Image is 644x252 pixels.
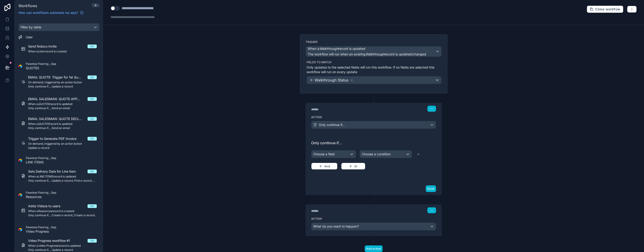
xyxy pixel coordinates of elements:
[18,134,100,153] a: Trigger to Generate PDF InvoiceOnOn demand, triggered by an action buttonUpdate a record
[366,52,385,56] em: Walkthrough
[26,62,56,66] span: Flawless Flooring _ Gap
[38,102,50,106] em: QUOTES
[18,23,100,31] button: Filter by table
[319,47,338,51] em: Walkthrough
[311,115,436,119] label: Action
[26,156,56,160] span: Flawless Flooring _ Gap
[26,191,56,195] span: Flawless Flooring _ Gap
[90,239,94,243] div: On
[311,150,356,158] div: Choose a field
[18,64,22,68] img: Airtable Logo
[38,209,52,213] em: Resources
[28,85,97,88] span: Only continue if..., Update a record
[18,166,100,185] a: Sets Delivery Date for Line ItemOnWhen aLINE ITEMSrecord is updatedOnly continue if..., Update a ...
[28,75,88,80] span: EMAIL QUOTE: Trigger for 1st Quote Sent
[28,136,82,141] span: Trigger to Generate PDF Invoice
[311,121,436,129] button: Only continue if...
[26,229,56,234] span: Video Progress
[90,170,94,173] div: On
[18,159,22,162] img: Airtable Logo
[28,81,97,84] span: On demand, triggered by an action button
[18,193,22,197] img: Airtable Logo
[313,224,359,228] span: What do you want to happen?
[28,44,62,49] span: Send Noloco Invite
[18,94,100,113] a: EMAIL SALESMAN: QUOTE APPROVEDOnWhen aQUOTESrecord is updatedOnly continue if..., Send an email
[18,72,100,91] a: EMAIL QUOTE: Trigger for 1st Quote SentOnOn demand, triggered by an action buttonOnly continue if...
[28,179,97,183] span: Only continue if..., Update a record, Find a record, Update a record
[315,77,348,83] span: Walkthrough Status
[26,160,56,165] span: LINE ITEMS
[90,97,94,101] div: On
[595,7,620,11] span: Clone workflow
[28,209,97,213] span: When a record is created
[90,117,94,121] div: On
[28,146,97,150] span: Update a record
[28,169,81,174] span: Sets Delivery Date for Line Item
[18,114,100,133] a: EMAIL SALESMAN: QUOTE DECLINEDOnWhen aQUOTESrecord is updatedOnly continue if..., Send an email
[18,10,78,15] span: How can workflows automate my app?
[308,52,426,56] span: The workflow will run when an existing record is updated/changed
[319,123,345,127] span: Only continue if...
[90,75,94,79] div: On
[360,150,412,158] button: Choose a condition
[28,97,88,101] span: EMAIL SALESMAN: QUOTE APPROVED
[587,6,623,13] button: Clone workflow
[26,195,56,199] span: Resources
[18,3,37,8] span: Workflows
[311,217,436,221] label: Action
[15,18,103,252] div: scrollable content
[38,175,53,178] em: LINE ITEMS
[20,25,41,29] span: Filter by table
[307,76,442,84] button: Walkthrough Status
[18,41,100,57] a: Send Noloco InviteOnWhen aUserrecord is created
[306,46,442,57] button: When aWalkthroughrecord is updatedThe workflow will run when an existingWalkthroughrecord is upda...
[38,122,50,126] em: QUOTES
[28,102,97,106] span: When a record is updated
[311,150,356,158] button: Choose a field
[28,117,88,121] span: EMAIL SALESMAN: QUOTE DECLINED
[17,10,85,15] a: How can workflows automate my app?
[28,244,97,248] span: When a record is updated
[307,65,442,74] p: Only updates to the selected fields will run this workflow. If no fields are selected this workfl...
[28,122,97,126] span: When a record is updated
[90,137,94,141] div: On
[26,66,56,70] span: QUOTES
[90,45,94,48] div: On
[28,204,66,208] span: Adds Videos to users
[311,222,436,230] button: What do you want to happen?
[311,140,436,146] span: Only continue if...
[362,152,390,156] span: Choose a condition
[308,46,365,51] span: When a record is updated
[28,50,97,53] span: When a record is created
[26,35,33,39] span: User
[341,163,365,170] button: Or
[28,142,97,146] span: On demand, triggered by an action button
[306,40,442,44] label: Trigger
[28,213,97,217] span: Only continue if..., Create a record, Create a record, Create a record, Create a record, Create a...
[38,50,44,53] em: User
[28,248,97,252] span: Only continue if..., Update a record
[28,238,76,243] span: Video Progress workflow #1
[90,204,94,208] div: On
[18,201,100,220] a: Adds Videos to usersOnWhen aResourcesrecord is createdOnly continue if..., Create a record, Creat...
[307,60,442,64] label: Fields to watch
[28,175,97,178] span: When a record is updated
[38,244,58,247] em: Video Progress
[28,126,97,130] span: Only continue if..., Send an email
[365,245,383,252] button: Add action
[18,228,22,231] img: Airtable Logo
[426,185,436,192] button: Done
[26,225,56,229] span: Flawless Flooring _ Gap
[28,106,97,110] span: Only continue if..., Send an email
[311,163,337,170] button: And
